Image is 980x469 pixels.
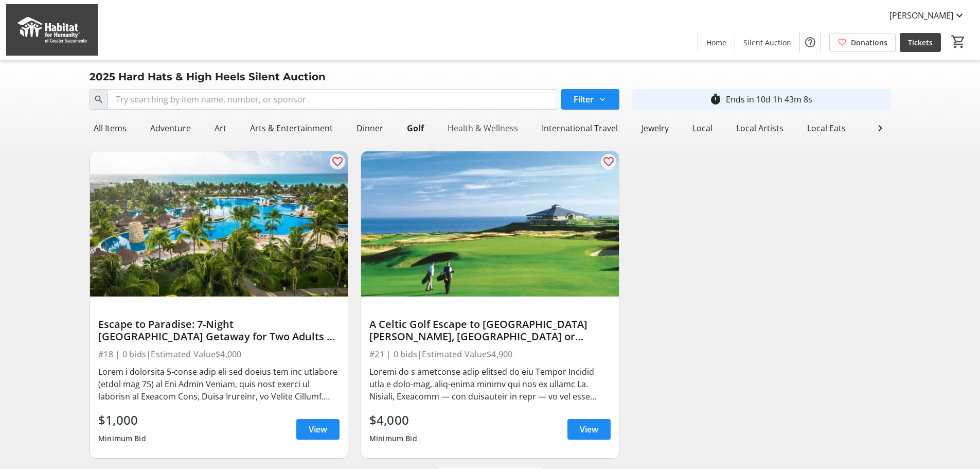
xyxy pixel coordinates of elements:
div: Dinner [352,118,387,138]
img: Habitat for Humanity of Greater Sacramento's Logo [6,4,98,56]
div: Local Travel [865,118,919,138]
div: $4,000 [369,411,417,429]
div: Jewelry [637,118,673,138]
div: Art [210,118,230,138]
a: Donations [829,33,896,52]
button: [PERSON_NAME] [881,7,974,24]
div: Arts & Entertainment [246,118,337,138]
button: Filter [561,89,619,110]
div: Health & Wellness [443,118,522,138]
a: Silent Auction [735,33,799,52]
mat-icon: favorite_outline [331,155,344,168]
img: A Celtic Golf Escape to St. Andrews, Scotland or Kildare, Ireland for Two [361,151,619,297]
a: Home [698,33,735,52]
div: Minimum Bid [369,429,417,448]
mat-icon: timer_outline [709,93,722,106]
div: Local [688,118,717,138]
a: Tickets [900,33,941,52]
span: Filter [574,93,594,106]
div: Adventure [146,118,195,138]
button: Cart [949,32,968,51]
div: Local Eats [803,118,850,138]
div: #21 | 0 bids | Estimated Value $4,900 [369,347,611,361]
span: Home [706,37,726,48]
img: Escape to Paradise: 7-Night Mayan Palace Getaway for Two Adults + Two Children [90,151,348,297]
span: Silent Auction [743,37,791,48]
div: Lorem i dolorsita 5-conse adip eli sed doeius tem inc utlabore (etdol mag 75) al Eni Admin Veniam... [98,366,340,403]
span: [PERSON_NAME] [889,9,953,22]
div: All Items [90,118,131,138]
div: Golf [403,118,428,138]
mat-icon: favorite_outline [602,155,615,168]
div: International Travel [538,118,622,138]
span: Tickets [908,37,933,48]
div: Local Artists [732,118,788,138]
div: #18 | 0 bids | Estimated Value $4,000 [98,347,340,361]
div: Minimum Bid [98,429,146,448]
a: View [296,419,340,440]
span: Donations [851,37,887,48]
button: Help [800,32,821,53]
span: View [309,423,327,436]
input: Try searching by item name, number, or sponsor [108,89,557,110]
div: A Celtic Golf Escape to [GEOGRAPHIC_DATA][PERSON_NAME], [GEOGRAPHIC_DATA] or [GEOGRAPHIC_DATA], [... [369,318,611,343]
a: View [567,419,611,440]
div: 2025 Hard Hats & High Heels Silent Auction [83,68,332,85]
div: Escape to Paradise: 7-Night [GEOGRAPHIC_DATA] Getaway for Two Adults + Two Children [98,318,340,343]
div: Ends in 10d 1h 43m 8s [726,93,812,106]
div: Loremi do s ametconse adip elitsed do eiu Tempor Incidid utla e dolo-mag, aliq-enima minimv qui n... [369,366,611,403]
span: View [580,423,598,436]
div: $1,000 [98,411,146,429]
